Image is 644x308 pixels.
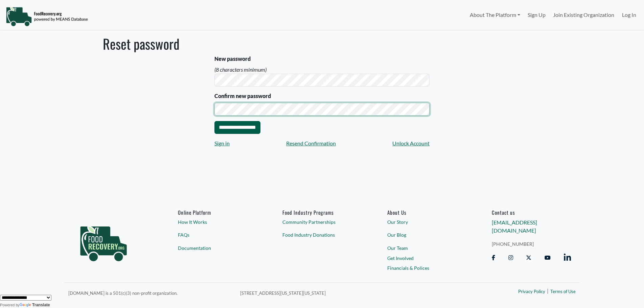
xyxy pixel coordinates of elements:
p: [DOMAIN_NAME] is a 501(c)(3) non-profit organization. [68,289,232,297]
a: Our Story [387,218,466,226]
a: Get Involved [387,255,466,262]
a: Unlock Account [392,139,430,147]
a: Sign in [214,139,230,147]
a: [PHONE_NUMBER] [492,240,571,247]
img: NavigationLogo_FoodRecovery-91c16205cd0af1ed486a0f1a7774a6544ea792ac00100771e7dd3ec7c0e58e41.png [6,6,88,27]
a: Sign Up [524,8,549,22]
label: Confirm new password [214,92,271,100]
a: Resend Confirmation [286,139,336,147]
h6: Food Industry Programs [282,209,362,215]
a: Food Industry Donations [282,231,362,238]
a: Community Partnerships [282,218,362,226]
a: How It Works [178,218,257,226]
a: Financials & Polices [387,264,466,271]
a: Our Blog [387,231,466,238]
a: FAQs [178,231,257,238]
em: (8 characters minimum) [214,66,267,73]
a: Documentation [178,244,257,252]
a: About The Platform [466,8,524,22]
h6: Contact us [492,209,571,215]
a: Our Team [387,244,466,252]
h1: Reset password [103,35,541,52]
h6: Online Platform [178,209,257,215]
a: Translate [20,303,50,307]
a: Terms of Use [550,289,576,295]
a: About Us [387,209,466,215]
a: [EMAIL_ADDRESS][DOMAIN_NAME] [492,219,537,234]
a: Privacy Policy [518,289,545,295]
a: Join Existing Organization [549,8,618,22]
img: Google Translate [20,303,32,308]
a: Log In [618,8,640,22]
img: food_recovery_green_logo-76242d7a27de7ed26b67be613a865d9c9037ba317089b267e0515145e5e51427.png [73,209,134,274]
label: New password [214,55,251,63]
span: | [547,287,549,295]
p: [STREET_ADDRESS][US_STATE][US_STATE] [240,289,447,297]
